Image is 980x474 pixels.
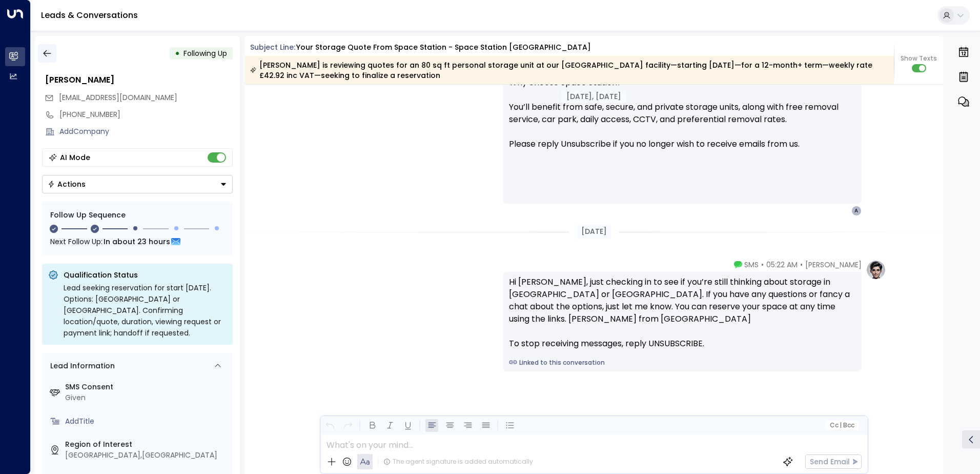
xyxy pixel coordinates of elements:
span: Show Texts [901,54,937,63]
button: Actions [42,175,233,193]
div: Follow Up Sequence [50,210,224,221]
span: aliabyrne@mac.com [59,92,177,103]
div: Actions [48,180,86,189]
button: Cc|Bcc [825,421,858,430]
div: Hi [PERSON_NAME], just checking in to see if you’re still thinking about storage in [GEOGRAPHIC_D... [509,276,855,350]
div: Button group with a nested menu [42,175,233,193]
div: [DATE], [DATE] [561,90,626,103]
div: The agent signature is added automatically [383,457,533,466]
div: Next Follow Up: [50,236,224,247]
span: • [800,260,803,270]
span: [PERSON_NAME] [805,260,862,270]
div: [GEOGRAPHIC_DATA],[GEOGRAPHIC_DATA] [65,450,229,461]
span: Cc Bcc [829,422,854,429]
span: In about 23 hours [104,236,170,247]
div: Your storage quote from Space Station - Space Station [GEOGRAPHIC_DATA] [296,42,591,53]
span: 05:22 AM [766,260,798,270]
span: • [761,260,764,270]
p: Qualification Status [64,270,227,280]
button: Redo [341,419,354,432]
div: Lead seeking reservation for start [DATE]. Options: [GEOGRAPHIC_DATA] or [GEOGRAPHIC_DATA]. Confi... [64,282,227,339]
div: AddTitle [65,416,229,427]
div: AddCompany [59,126,233,137]
div: A [851,206,862,216]
label: SMS Consent [65,382,229,392]
div: AI Mode [60,152,90,163]
div: [PHONE_NUMBER] [59,109,233,120]
label: Region of Interest [65,439,229,450]
a: Leads & Conversations [41,9,138,21]
a: Linked to this conversation [509,358,855,367]
div: [PERSON_NAME] is reviewing quotes for an 80 sq ft personal storage unit at our [GEOGRAPHIC_DATA] ... [250,60,888,81]
button: Undo [323,419,336,432]
div: [DATE] [577,224,611,239]
span: Subject Line: [250,42,295,52]
div: [PERSON_NAME] [45,74,233,86]
div: Given [65,392,229,403]
span: | [840,422,842,429]
span: SMS [744,260,759,270]
span: Following Up [183,48,227,58]
img: profile-logo.png [866,260,886,280]
div: • [175,44,180,63]
span: [EMAIL_ADDRESS][DOMAIN_NAME] [59,92,177,103]
div: Lead Information [47,361,115,371]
